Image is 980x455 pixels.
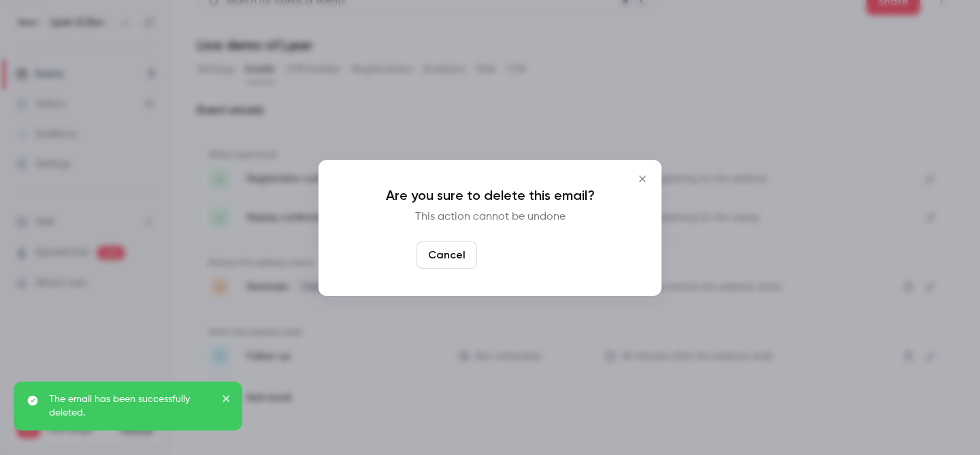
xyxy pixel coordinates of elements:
[629,165,656,192] button: Close
[346,187,634,203] p: Are you sure to delete this email?
[346,209,634,225] p: This action cannot be undone
[222,392,231,409] button: close
[49,392,212,420] p: The email has been successfully deleted.
[416,241,477,269] button: Cancel
[483,241,564,269] button: Yes, delete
